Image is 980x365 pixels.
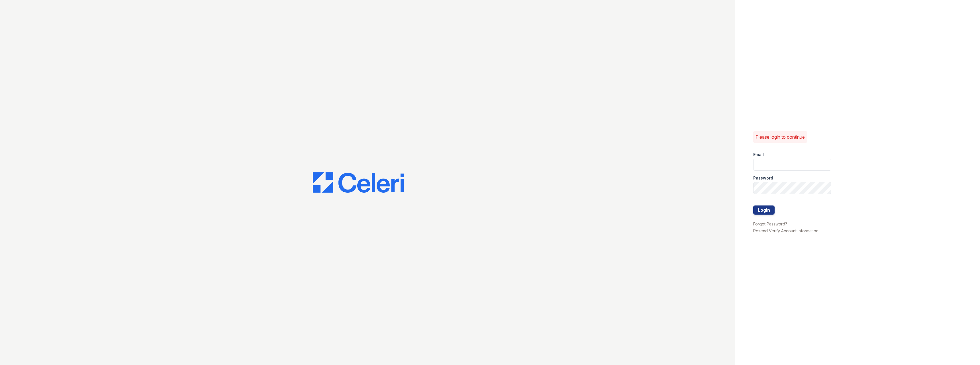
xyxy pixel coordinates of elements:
[753,152,764,158] label: Email
[753,221,787,226] a: Forgot Password?
[753,175,773,181] label: Password
[753,205,775,215] button: Login
[313,172,404,193] img: CE_Logo_Blue-a8612792a0a2168367f1c8372b55b34899dd931a85d93a1a3d3e32e68fde9ad4.png
[756,134,805,140] p: Please login to continue
[753,228,818,233] a: Resend Verify Account Information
